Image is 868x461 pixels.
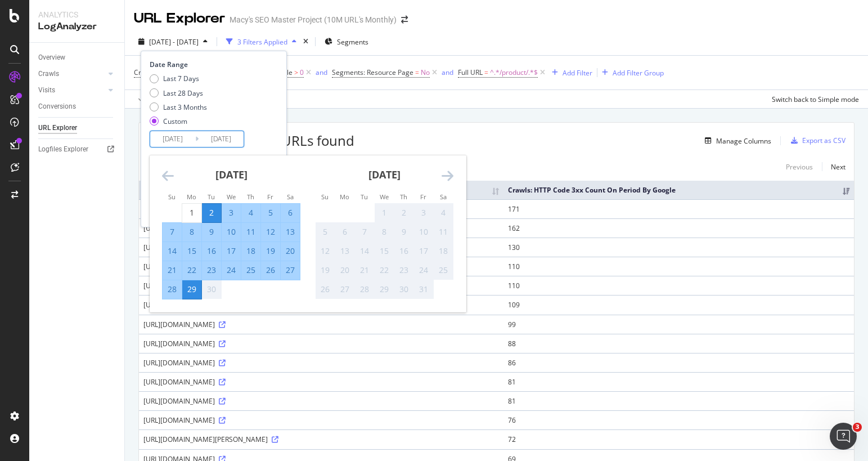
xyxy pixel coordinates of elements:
[143,339,499,348] div: [URL][DOMAIN_NAME]
[222,222,241,241] td: Selected. Wednesday, September 10, 2025
[182,203,202,222] td: Choose Monday, September 1, 2025 as your check-in date. It’s available.
[434,245,453,257] div: 18
[337,37,368,47] span: Segments
[503,372,854,391] td: 81
[563,68,592,78] div: Add Filter
[442,169,453,183] div: Move forward to switch to the next month.
[241,226,260,238] div: 11
[597,66,664,79] button: Add Filter Group
[503,353,854,372] td: 86
[182,280,202,299] td: Selected as end date. Monday, September 29, 2025
[375,207,394,218] div: 1
[163,284,182,295] div: 28
[281,222,300,241] td: Selected. Saturday, September 13, 2025
[415,68,419,77] span: =
[241,241,261,261] td: Selected. Thursday, September 18, 2025
[414,241,434,261] td: Not available. Friday, October 17, 2025
[434,222,453,241] td: Not available. Saturday, October 11, 2025
[490,65,538,80] span: ^.*/product/.*$
[434,207,453,218] div: 4
[230,14,397,25] div: Macy's SEO Master Project (10M URL's Monthly)
[202,207,221,218] div: 2
[202,226,221,238] div: 9
[375,241,394,261] td: Not available. Wednesday, October 15, 2025
[355,226,374,238] div: 7
[281,245,300,257] div: 20
[208,193,215,201] small: Tu
[503,429,854,449] td: 72
[261,241,281,261] td: Selected. Friday, September 19, 2025
[38,84,105,96] a: Visits
[414,265,433,276] div: 24
[394,280,414,299] td: Not available. Thursday, October 30, 2025
[182,284,201,295] div: 29
[241,203,261,222] td: Selected. Thursday, September 4, 2025
[182,245,201,257] div: 15
[400,193,407,201] small: Th
[300,65,304,80] span: 0
[281,241,300,261] td: Selected. Saturday, September 20, 2025
[38,68,59,80] div: Crawls
[38,122,77,134] div: URL Explorer
[401,16,408,24] div: arrow-right-arrow-left
[316,245,335,257] div: 12
[503,238,854,257] td: 130
[440,193,447,201] small: Sa
[143,281,499,290] div: [URL][DOMAIN_NAME]
[375,222,394,241] td: Not available. Wednesday, October 8, 2025
[394,265,413,276] div: 23
[421,65,430,80] span: No
[503,295,854,314] td: 109
[503,257,854,276] td: 110
[503,334,854,353] td: 88
[414,207,433,218] div: 3
[163,265,182,276] div: 21
[335,280,355,299] td: Not available. Monday, October 27, 2025
[700,134,771,147] button: Manage Columns
[458,68,483,77] span: Full URL
[355,280,375,299] td: Not available. Tuesday, October 28, 2025
[134,33,212,51] button: [DATE] - [DATE]
[150,60,275,69] div: Date Range
[316,265,335,276] div: 19
[414,245,433,257] div: 17
[394,222,414,241] td: Not available. Thursday, October 9, 2025
[241,245,260,257] div: 18
[434,203,453,222] td: Not available. Saturday, October 4, 2025
[375,265,394,276] div: 22
[294,68,298,77] span: >
[143,377,499,387] div: [URL][DOMAIN_NAME]
[168,193,176,201] small: Su
[503,199,854,218] td: 171
[375,284,394,295] div: 29
[163,88,203,98] div: Last 28 Days
[143,262,499,271] div: [URL][DOMAIN_NAME]
[261,222,281,241] td: Selected. Friday, September 12, 2025
[853,423,862,432] span: 3
[202,222,222,241] td: Selected. Tuesday, September 9, 2025
[163,222,182,241] td: Selected. Sunday, September 7, 2025
[355,241,375,261] td: Not available. Tuesday, October 14, 2025
[261,265,280,276] div: 26
[375,226,394,238] div: 8
[316,280,335,299] td: Not available. Sunday, October 26, 2025
[163,102,207,112] div: Last 3 Months
[503,315,854,334] td: 99
[316,241,335,261] td: Not available. Sunday, October 12, 2025
[375,245,394,257] div: 15
[368,168,401,181] strong: [DATE]
[434,265,453,276] div: 25
[143,415,499,425] div: [URL][DOMAIN_NAME]
[38,20,115,33] div: LogAnalyzer
[38,144,116,155] a: Logfiles Explorer
[143,243,499,252] div: [URL][DOMAIN_NAME]
[355,261,375,280] td: Not available. Tuesday, October 21, 2025
[134,9,225,28] div: URL Explorer
[241,207,260,218] div: 4
[199,131,244,147] input: End Date
[150,102,207,112] div: Last 3 Months
[261,203,281,222] td: Selected. Friday, September 5, 2025
[182,265,201,276] div: 22
[767,90,859,108] button: Switch back to Simple mode
[394,226,413,238] div: 9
